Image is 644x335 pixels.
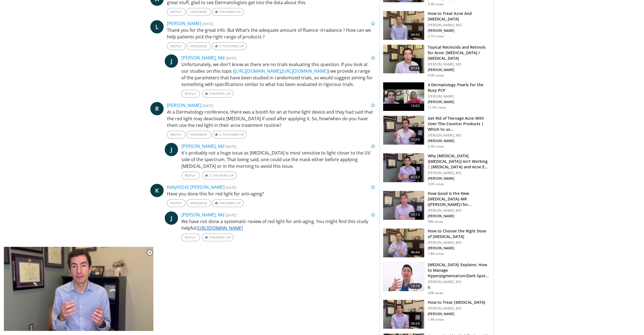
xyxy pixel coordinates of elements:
img: 25667966-8092-447d-9b20-1b7009212f02.150x105_q85_crop-smart_upscale.jpg [383,153,424,182]
img: f37a3d88-8914-4235-808d-6ba84b47ab93.150x105_q85_crop-smart_upscale.jpg [383,116,424,145]
a: J [165,54,178,68]
a: 09:50 How to Treat Acne And [MEDICAL_DATA] [PERSON_NAME], MD [PERSON_NAME] 3.1K views [383,11,490,40]
a: Message [187,131,211,138]
p: 586 views [428,219,443,224]
a: Reply [181,234,200,241]
a: [PERSON_NAME] [167,20,201,27]
a: Reply [181,172,200,179]
img: 9c3f6608-969b-4778-ad70-8ade2862403e.150x105_q85_crop-smart_upscale.jpg [383,45,424,74]
small: [DATE] [226,213,236,218]
span: 11:13 [409,212,422,218]
p: 298 views [428,291,443,295]
p: 3.0K views [428,182,444,186]
a: Reply [167,199,186,207]
p: 5.3K views [428,2,444,6]
a: J [165,211,178,225]
p: [PERSON_NAME] [428,312,486,316]
a: Reply [167,131,186,138]
a: Message [187,42,211,50]
span: 09:29 [409,321,422,326]
a: Thumbs Up [202,90,233,98]
a: 17:59 Get Rid of Teenage Acne With Over-The-Counter Products | Which to us… [PERSON_NAME], MD [PE... [383,116,490,149]
span: 07:33 [409,174,422,180]
a: [URL][DOMAIN_NAME] [197,225,243,231]
p: [PERSON_NAME], MD [428,23,490,27]
img: 25573788-f9aa-493c-8dce-d4261f1803ef.150x105_q85_crop-smart_upscale.jpg [383,300,424,329]
a: Kelly03242 [PERSON_NAME] [167,184,225,190]
a: Message [187,8,211,16]
h3: How to Treat [MEDICAL_DATA] [428,300,486,305]
p: At a Dermatology conference, there was a booth for an at home light device and they had said that... [167,109,375,129]
p: D. [428,285,490,290]
span: 15:18 [409,283,422,289]
h3: 4 Dermatology Pearls For the Busy PCP [428,82,490,93]
small: [DATE] [226,144,236,149]
span: 2 [209,173,211,177]
a: R [150,102,164,115]
button: Close [144,247,155,258]
p: [PERSON_NAME], MD [428,306,486,311]
a: 06:44 How to Choose the Right Dose of [MEDICAL_DATA] [PERSON_NAME], MD [PERSON_NAME] 1.8K views [383,228,490,258]
p: [PERSON_NAME] [428,246,490,250]
span: 09:50 [409,32,422,38]
p: [PERSON_NAME], MD [428,208,490,213]
a: 09:29 How to Treat [MEDICAL_DATA] [PERSON_NAME], MD [PERSON_NAME] 1.8K views [383,300,490,329]
h3: Topical Retinoids and Retinols for Acne: [MEDICAL_DATA] / [MEDICAL_DATA] [428,45,490,61]
p: Unfortunately, we don't know as there are no trials evaluating this question. If you look at our ... [181,61,375,88]
a: 2 Thumbs Up [202,172,237,179]
a: 11:13 How Good Is the New [MEDICAL_DATA]-MR ([PERSON_NAME]) for [MEDICAL_DATA]? [PERSON_NAME], MD... [383,191,490,224]
p: [PERSON_NAME], MD [428,133,490,138]
small: [DATE] [226,185,236,190]
a: Thumbs Up [202,234,233,241]
p: 3.1K views [428,34,444,38]
p: [PERSON_NAME], MD [428,240,490,245]
p: [PERSON_NAME] [428,214,490,218]
small: [DATE] [226,56,236,61]
img: e1503c37-a13a-4aad-9ea8-1e9b5ff728e6.150x105_q85_crop-smart_upscale.jpg [383,262,424,291]
h3: Why [MEDICAL_DATA] ([MEDICAL_DATA]) Isn’t Working | [MEDICAL_DATA] and Acne E… [428,153,490,170]
p: [PERSON_NAME], MD [428,280,490,284]
a: 07:33 Why [MEDICAL_DATA] ([MEDICAL_DATA]) Isn’t Working | [MEDICAL_DATA] and Acne E… [PERSON_NAME... [383,153,490,186]
a: 15:02 4 Dermatology Pearls For the Busy PCP [PERSON_NAME] [PERSON_NAME] 11.0K views [383,82,490,111]
p: 11.0K views [428,105,446,110]
a: [URL][DOMAIN_NAME] [235,68,281,74]
h3: Get Rid of Teenage Acne With Over-The-Counter Products | Which to us… [428,116,490,132]
small: [DATE] [202,103,213,108]
a: Reply [167,8,186,16]
p: 4.0K views [428,73,444,78]
a: Reply [167,42,186,50]
p: Thank you for the great info. But What’s the adequate amount of fluence -irradiance ? How can we ... [167,27,375,40]
img: 9b350619-0d24-459b-b65e-1f01cff75208.150x105_q85_crop-smart_upscale.jpg [383,191,424,220]
video-js: Video Player [4,247,153,331]
a: Message [187,199,211,207]
span: 07:18 [409,66,422,71]
a: K [150,184,164,197]
a: J [165,143,178,156]
h3: [MEDICAL_DATA] Explains: How to Manage Hyperpigmentation/Dark Spots o… [428,262,490,279]
h3: How to Treat Acne And [MEDICAL_DATA] [428,11,490,22]
a: 07:18 Topical Retinoids and Retinols for Acne: [MEDICAL_DATA] / [MEDICAL_DATA] [PERSON_NAME], MD ... [383,45,490,78]
p: [PERSON_NAME] [428,28,490,33]
p: [PERSON_NAME] [428,94,490,99]
p: [PERSON_NAME], MD [428,62,490,67]
a: [PERSON_NAME], Md [181,212,225,218]
p: 2.4K views [428,144,444,149]
p: [PERSON_NAME], MD [428,171,490,175]
img: a3cafd6f-40a9-4bb9-837d-a5e4af0c332c.150x105_q85_crop-smart_upscale.jpg [383,11,424,40]
span: 1 [219,44,221,48]
p: We have not done a systematic review of red light for anti-aging. You might find this study helpful: [181,218,375,231]
a: Reply [181,90,200,98]
p: 1.8K views [428,317,444,322]
a: L [150,20,164,33]
img: 5ab98609-f661-4378-bda6-7865b8935609.150x105_q85_crop-smart_upscale.jpg [383,229,424,257]
span: 17:59 [409,137,422,142]
h3: How Good Is the New [MEDICAL_DATA]-MR ([PERSON_NAME]) for [MEDICAL_DATA]? [428,191,490,207]
a: 1 Thumbs Up [212,42,247,50]
a: Thumbs Up [212,8,243,16]
a: Thumbs Up [212,199,243,207]
small: [DATE] [202,21,213,26]
a: 15:18 [MEDICAL_DATA] Explains: How to Manage Hyperpigmentation/Dark Spots o… [PERSON_NAME], MD D.... [383,262,490,295]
